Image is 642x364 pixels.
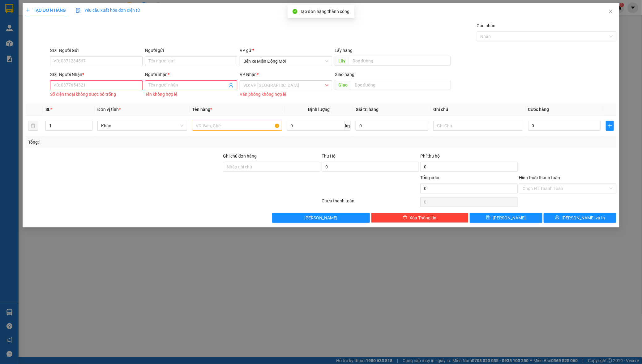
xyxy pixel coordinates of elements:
[519,175,560,180] label: Hình thức thanh toán
[97,107,121,112] span: Đơn vị tính
[28,121,38,131] button: delete
[371,213,469,223] button: deleteXóa Thông tin
[272,213,370,223] button: [PERSON_NAME]
[50,47,142,54] div: SĐT Người Gửi
[606,121,614,131] button: plus
[322,154,336,159] span: Thu Hộ
[240,47,332,54] div: VP gửi
[50,71,142,78] div: SĐT Người Nhận
[293,9,297,14] span: check-circle
[145,71,237,78] div: Người nhận
[433,121,523,131] input: Ghi Chú
[493,214,526,221] span: [PERSON_NAME]
[477,23,496,28] label: Gán nhãn
[528,107,549,112] span: Cước hàng
[26,8,66,13] span: TẠO ĐƠN HÀNG
[300,9,349,14] span: Tạo đơn hàng thành công
[351,80,451,90] input: Dọc đường
[305,214,338,221] span: [PERSON_NAME]
[223,162,320,172] input: Ghi chú đơn hàng
[345,121,351,131] span: kg
[28,139,248,146] div: Tổng: 1
[50,91,142,98] div: Số điện thoại không được bỏ trống
[606,123,614,128] span: plus
[76,8,140,13] span: Yêu cầu xuất hóa đơn điện tử
[101,121,184,130] span: Khác
[243,57,328,66] span: Bến xe Miền Đông Mới
[602,3,619,20] button: Close
[240,72,257,77] span: VP Nhận
[356,107,379,112] span: Giá trị hàng
[45,107,50,112] span: SL
[544,213,616,223] button: printer[PERSON_NAME] và In
[486,215,490,220] span: save
[192,107,212,112] span: Tên hàng
[76,8,81,13] img: icon
[145,91,237,98] div: Tên không hợp lệ
[26,8,30,12] span: plus
[431,104,526,116] th: Ghi chú
[420,175,440,180] span: Tổng cước
[356,121,428,131] input: 0
[192,121,282,131] input: VD: Bàn, Ghế
[420,153,518,162] div: Phí thu hộ
[240,91,332,98] div: Văn phòng không hợp lệ
[308,107,330,112] span: Định lượng
[229,83,233,88] span: user-add
[223,154,257,159] label: Ghi chú đơn hàng
[335,56,349,66] span: Lấy
[349,56,451,66] input: Dọc đường
[335,48,353,53] span: Lấy hàng
[145,47,237,54] div: Người gửi
[608,9,613,14] span: close
[555,215,559,220] span: printer
[562,214,605,221] span: [PERSON_NAME] và In
[335,72,354,77] span: Giao hàng
[470,213,542,223] button: save[PERSON_NAME]
[335,80,351,90] span: Giao
[410,214,437,221] span: Xóa Thông tin
[403,215,407,220] span: delete
[321,197,420,208] div: Chưa thanh toán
